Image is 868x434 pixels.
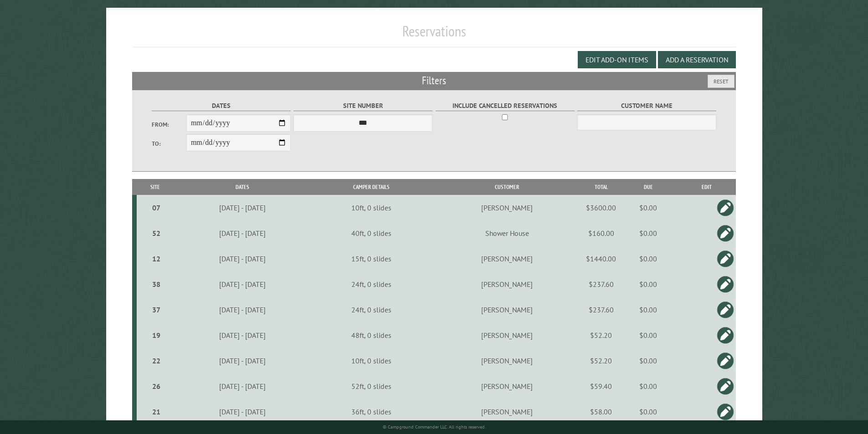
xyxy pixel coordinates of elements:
[431,195,583,220] td: [PERSON_NAME]
[619,322,677,348] td: $0.00
[140,305,172,314] div: 37
[431,399,583,424] td: [PERSON_NAME]
[175,229,310,238] div: [DATE] - [DATE]
[431,179,583,195] th: Customer
[577,101,716,111] label: Customer Name
[578,51,656,68] button: Edit Add-on Items
[311,195,431,220] td: 10ft, 0 slides
[132,22,736,47] h1: Reservations
[311,373,431,399] td: 52ft, 0 slides
[658,51,736,68] button: Add a Reservation
[431,297,583,322] td: [PERSON_NAME]
[431,373,583,399] td: [PERSON_NAME]
[175,356,310,365] div: [DATE] - [DATE]
[583,297,619,322] td: $237.60
[140,407,172,416] div: 21
[140,382,172,391] div: 26
[619,179,677,195] th: Due
[311,246,431,271] td: 15ft, 0 slides
[619,271,677,297] td: $0.00
[140,280,172,289] div: 38
[583,271,619,297] td: $237.60
[140,203,172,212] div: 07
[619,220,677,246] td: $0.00
[583,322,619,348] td: $52.20
[583,373,619,399] td: $59.40
[583,195,619,220] td: $3600.00
[619,399,677,424] td: $0.00
[708,75,734,88] button: Reset
[311,179,431,195] th: Camper Details
[311,348,431,373] td: 10ft, 0 slides
[619,348,677,373] td: $0.00
[175,331,310,340] div: [DATE] - [DATE]
[583,399,619,424] td: $58.00
[619,246,677,271] td: $0.00
[311,271,431,297] td: 24ft, 0 slides
[619,297,677,322] td: $0.00
[140,229,172,238] div: 52
[175,407,310,416] div: [DATE] - [DATE]
[152,101,291,111] label: Dates
[311,220,431,246] td: 40ft, 0 slides
[431,246,583,271] td: [PERSON_NAME]
[383,424,486,430] small: © Campground Commander LLC. All rights reserved.
[583,246,619,271] td: $1440.00
[175,305,310,314] div: [DATE] - [DATE]
[677,179,736,195] th: Edit
[152,139,186,148] label: To:
[140,331,172,340] div: 19
[431,348,583,373] td: [PERSON_NAME]
[293,101,432,111] label: Site Number
[174,179,311,195] th: Dates
[311,322,431,348] td: 48ft, 0 slides
[175,254,310,263] div: [DATE] - [DATE]
[431,322,583,348] td: [PERSON_NAME]
[431,271,583,297] td: [PERSON_NAME]
[619,195,677,220] td: $0.00
[311,399,431,424] td: 36ft, 0 slides
[175,203,310,212] div: [DATE] - [DATE]
[583,179,619,195] th: Total
[175,280,310,289] div: [DATE] - [DATE]
[311,297,431,322] td: 24ft, 0 slides
[619,373,677,399] td: $0.00
[132,72,736,89] h2: Filters
[583,348,619,373] td: $52.20
[431,220,583,246] td: Shower House
[137,179,174,195] th: Site
[436,101,575,111] label: Include Cancelled Reservations
[140,254,172,263] div: 12
[175,382,310,391] div: [DATE] - [DATE]
[140,356,172,365] div: 22
[583,220,619,246] td: $160.00
[152,120,186,129] label: From:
